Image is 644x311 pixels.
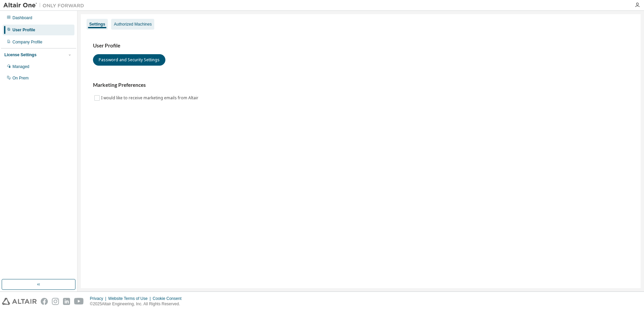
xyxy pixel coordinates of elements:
div: License Settings [4,52,36,58]
h3: User Profile [93,42,629,49]
label: I would like to receive marketing emails from Altair [101,94,200,102]
img: instagram.svg [52,298,59,305]
img: altair_logo.svg [2,298,37,305]
img: Altair One [3,2,88,9]
img: youtube.svg [74,298,84,305]
div: Managed [12,64,29,69]
h3: Marketing Preferences [93,82,629,89]
div: Cookie Consent [153,296,185,301]
img: linkedin.svg [63,298,70,305]
img: facebook.svg [41,298,48,305]
div: Settings [89,22,105,27]
div: Website Terms of Use [108,296,153,301]
div: Authorized Machines [114,22,152,27]
div: On Prem [12,75,29,81]
div: Dashboard [12,15,32,21]
button: Password and Security Settings [93,54,165,66]
div: Privacy [90,296,108,301]
p: © 2025 Altair Engineering, Inc. All Rights Reserved. [90,301,186,307]
div: User Profile [12,27,35,33]
div: Company Profile [12,39,42,45]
